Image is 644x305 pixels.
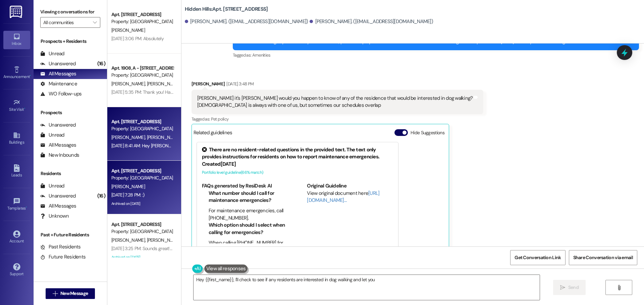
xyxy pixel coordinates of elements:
label: Hide Suggestions [411,129,444,136]
div: Archived on [DATE] [111,253,174,261]
span: [PERSON_NAME] [111,81,147,87]
div: (16) [96,191,107,201]
div: New Inbounds [40,152,79,159]
div: Unread [40,182,64,189]
i:  [560,285,565,290]
div: Future Residents [40,253,86,260]
div: Past + Future Residents [34,231,107,238]
div: Past Residents [40,243,81,250]
li: When calling [PHONE_NUMBER] for emergencies, press #3 to leave a message for the on-call team. [209,239,288,261]
div: Property: [GEOGRAPHIC_DATA] [111,72,173,79]
div: Property: [GEOGRAPHIC_DATA] [111,18,173,25]
a: Buildings [3,130,30,148]
span: [PERSON_NAME] [111,183,145,189]
button: New Message [46,288,95,299]
li: For maintenance emergencies, call [PHONE_NUMBER]. [209,207,288,222]
button: Share Conversation via email [569,250,637,265]
span: [PERSON_NAME] [147,81,180,87]
div: Apt. [STREET_ADDRESS] [111,118,173,125]
div: Residents [34,170,107,177]
a: Templates • [3,196,30,214]
div: [PERSON_NAME]. ([EMAIL_ADDRESS][DOMAIN_NAME]) [310,18,433,25]
div: [PERSON_NAME] [192,80,484,90]
div: Archived on [DATE] [111,200,174,208]
a: [URL][DOMAIN_NAME]… [307,190,379,204]
div: [PERSON_NAME] it's [PERSON_NAME] would you happen to know of any of the residence that would be i... [197,95,473,109]
div: WO Follow-ups [40,90,82,97]
span: • [24,106,25,111]
input: All communities [43,17,90,28]
div: Maintenance [40,80,77,87]
button: Get Conversation Link [510,250,565,265]
div: Created [DATE] [202,161,393,168]
textarea: Hey {{first_name}}, I'll check to see if any residents are interested in dog walking and [194,275,540,300]
div: View original document here [307,190,393,204]
b: Hidden Hills: Apt. [STREET_ADDRESS] [185,6,268,13]
li: What number should I call for maintenance emergencies? [209,190,288,204]
div: Related guidelines [194,129,232,139]
label: Viewing conversations for [40,7,100,17]
div: Portfolio level guideline ( 66 % match) [202,169,393,176]
a: Account [3,228,30,246]
span: [PERSON_NAME] [111,237,147,243]
div: Unanswered [40,193,76,200]
span: • [30,73,31,78]
span: Pet policy [211,116,229,122]
div: Prospects [34,109,107,116]
div: [DATE] 3:06 PM: Absolutely [111,35,164,42]
div: [DATE] 3:25 PM: Sounds great! We will see you then! [111,245,211,251]
div: All Messages [40,142,76,149]
div: Unanswered [40,122,76,129]
span: New Message [60,290,88,297]
i:  [616,285,622,290]
span: [PERSON_NAME] [111,27,145,33]
div: Unknown [40,213,69,220]
div: Apt. [STREET_ADDRESS] [111,11,173,18]
li: Which option should I select when calling for emergencies? [209,222,288,236]
span: Send [568,284,579,291]
i:  [93,20,97,25]
span: Get Conversation Link [515,254,561,261]
div: All Messages [40,203,76,210]
div: [DATE] 7:28 PM: :) [111,192,144,198]
a: Site Visit • [3,97,30,115]
b: Original Guideline [307,182,346,189]
a: Leads [3,162,30,180]
span: [PERSON_NAME] [147,134,180,140]
div: Unanswered [40,60,76,67]
div: Unread [40,132,64,139]
div: There are no resident-related questions in the provided text. The text only provides instructions... [202,146,393,161]
span: [PERSON_NAME] [111,134,147,140]
div: Prospects + Residents [34,38,107,45]
div: Property: [GEOGRAPHIC_DATA] [111,228,173,235]
div: [DATE] 5:35 PM: Thank you! Have a great weekend! [111,89,210,95]
div: Property: [GEOGRAPHIC_DATA] [111,174,173,181]
div: [PERSON_NAME]. ([EMAIL_ADDRESS][DOMAIN_NAME]) [185,18,308,25]
b: FAQs generated by ResiDesk AI [202,182,272,189]
button: Send [553,280,586,295]
span: Share Conversation via email [573,254,633,261]
div: All Messages [40,70,76,77]
div: Apt. [STREET_ADDRESS] [111,167,173,174]
div: [DATE] 3:48 PM [225,80,254,87]
div: Apt. [STREET_ADDRESS] [111,221,173,228]
div: Unread [40,50,64,57]
i:  [53,291,58,296]
div: Tagged as: [233,50,639,60]
div: Apt. 1908, A - [STREET_ADDRESS] [111,65,173,72]
div: (16) [96,59,107,69]
div: Tagged as: [192,114,484,124]
a: Support [3,261,30,279]
a: Inbox [3,31,30,49]
span: Amenities [252,52,270,58]
span: • [26,205,27,210]
img: ResiDesk Logo [10,6,23,18]
div: Property: [GEOGRAPHIC_DATA] [111,125,173,132]
span: [PERSON_NAME] [147,237,180,243]
div: [DATE] 8:41 AM: Hey [PERSON_NAME]! We have someone that may be interested, we will reach out to t... [111,143,338,149]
